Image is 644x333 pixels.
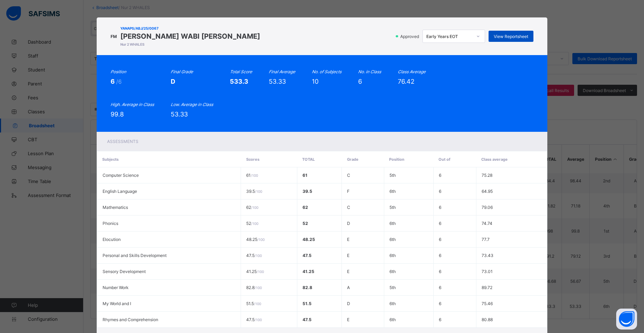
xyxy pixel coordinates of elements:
span: 51.5 [246,301,261,306]
i: No. of Subjects [312,69,341,74]
span: 75.28 [482,173,492,178]
span: 6th [389,221,396,226]
span: 52 [303,221,308,226]
span: 82.8 [246,285,262,290]
span: YANAPS/ABJ/25/0067 [120,26,260,30]
span: FM [111,34,117,39]
span: D [171,78,175,85]
span: English Language [103,189,137,194]
span: 74.74 [482,221,492,226]
span: 6 [439,173,441,178]
span: Rhymes and Comprehension [103,317,158,322]
span: 64.95 [482,189,493,194]
span: Subjects [102,157,119,162]
span: 89.72 [482,285,492,290]
i: Low. Average in Class [171,102,213,107]
span: E [347,237,349,242]
button: Open asap [616,309,637,330]
span: 73.01 [482,269,493,274]
span: 73.43 [482,253,493,258]
span: 61 [303,173,307,178]
span: / 100 [255,318,262,322]
span: 6th [389,317,396,322]
span: / 100 [251,205,258,210]
span: Assessments [107,139,138,144]
span: 6 [439,205,441,210]
span: / 100 [255,253,262,258]
span: 62 [303,205,308,210]
div: Early Years EOT [426,34,472,39]
span: 6 [439,237,441,242]
span: 52 [246,221,258,226]
span: 533.3 [230,78,248,85]
span: /6 [116,78,122,85]
span: 77.7 [482,237,490,242]
span: 61 [246,173,258,178]
span: Computer Science [103,173,139,178]
span: E [347,317,349,322]
span: 5th [389,205,396,210]
span: 51.5 [303,301,312,306]
span: [PERSON_NAME] WABI [PERSON_NAME] [120,32,260,40]
span: F [347,189,349,194]
span: 48.25 [303,237,315,242]
span: 41.25 [303,269,314,274]
span: 47.5 [303,253,312,258]
span: 80.88 [482,317,493,322]
span: / 100 [254,302,261,306]
span: 5th [389,285,396,290]
span: / 100 [257,270,264,274]
span: Total [302,157,315,162]
span: 82.8 [303,285,312,290]
span: Position [389,157,404,162]
span: Phonics [103,221,118,226]
span: 6th [389,269,396,274]
span: 75.46 [482,301,493,306]
span: 10 [312,78,319,85]
span: / 100 [255,286,262,290]
span: My World and I [103,301,131,306]
span: 6th [389,301,396,306]
span: 6th [389,189,396,194]
i: Position [111,69,126,74]
span: 39.5 [303,189,312,194]
span: 6 [358,78,362,85]
span: Nur 2 WHALES [120,42,260,46]
span: 53.33 [269,78,286,85]
span: Class average [481,157,508,162]
span: 6 [439,189,441,194]
span: 48.25 [246,237,265,242]
span: 6 [439,317,441,322]
span: 6 [439,221,441,226]
span: Sensory Development [103,269,146,274]
span: 76.42 [398,78,414,85]
span: / 100 [251,221,258,226]
span: A [347,285,350,290]
span: C [347,173,350,178]
span: 6 [439,285,441,290]
span: 53.33 [171,111,188,118]
i: Final Average [269,69,295,74]
i: Final Grade [171,69,193,74]
span: Grade [347,157,359,162]
span: 62 [246,205,258,210]
span: 47.5 [246,253,262,258]
i: High. Average in Class [111,102,154,107]
span: 6 [439,269,441,274]
i: Class Average [398,69,426,74]
span: D [347,221,350,226]
span: 79.06 [482,205,493,210]
span: 47.5 [303,317,312,322]
span: 99.8 [111,111,124,118]
i: No. in Class [358,69,381,74]
span: Out of [438,157,450,162]
span: Number Work [103,285,129,290]
span: / 100 [257,237,265,242]
span: Approved [400,34,421,39]
span: D [347,301,350,306]
span: 6 [111,78,116,85]
span: Elocution [103,237,121,242]
span: 41.25 [246,269,264,274]
span: 6 [439,301,441,306]
span: / 100 [255,189,262,194]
